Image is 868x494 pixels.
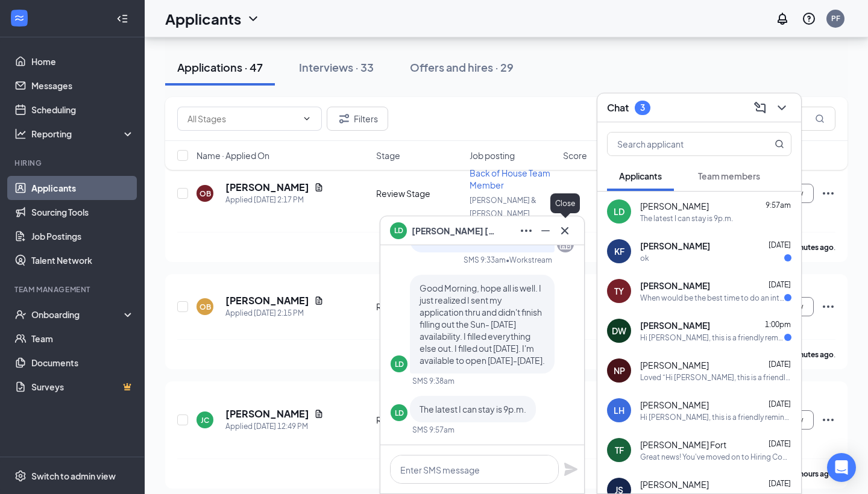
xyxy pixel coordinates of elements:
[769,439,791,448] span: [DATE]
[165,8,241,29] h1: Applicants
[314,183,324,192] svg: Document
[802,11,816,26] svg: QuestionInfo
[781,243,834,252] b: 33 minutes ago
[314,296,324,305] svg: Document
[14,158,132,168] div: Hiring
[640,253,649,263] div: ok
[420,404,526,414] span: The latest I can stay is 9p.m.
[31,224,134,248] a: Job Postings
[769,360,791,369] span: [DATE]
[698,170,760,181] span: Team members
[200,302,211,312] div: OB
[327,107,388,131] button: Filter Filters
[614,245,624,257] div: KF
[464,255,506,265] div: SMS 9:33am
[821,413,835,427] svg: Ellipses
[564,462,578,477] svg: Plane
[31,73,134,98] a: Messages
[821,299,835,314] svg: Ellipses
[775,11,790,26] svg: Notifications
[640,319,710,331] span: [PERSON_NAME]
[506,255,552,265] span: • Workstream
[31,98,134,122] a: Scheduling
[31,308,124,320] div: Onboarding
[314,409,324,419] svg: Document
[612,325,626,337] div: DW
[14,284,132,295] div: Team Management
[31,470,116,482] div: Switch to admin view
[187,112,297,125] input: All Stages
[640,280,710,292] span: [PERSON_NAME]
[538,224,553,238] svg: Minimize
[766,201,791,210] span: 9:57am
[225,421,324,433] div: Applied [DATE] 12:49 PM
[376,414,462,426] div: Review Stage
[619,170,662,181] span: Applicants
[769,479,791,488] span: [DATE]
[827,453,856,482] div: Open Intercom Messenger
[640,372,791,383] div: Loved “Hi [PERSON_NAME], this is a friendly reminder. Your interview with [DEMOGRAPHIC_DATA]-fil-...
[815,114,825,123] svg: MagnifyingGlass
[14,128,27,140] svg: Analysis
[470,149,515,161] span: Job posting
[775,101,789,115] svg: ChevronDown
[517,221,536,240] button: Ellipses
[615,444,624,456] div: TF
[225,307,324,319] div: Applied [DATE] 2:15 PM
[640,359,709,371] span: [PERSON_NAME]
[412,376,454,386] div: SMS 9:38am
[831,13,840,23] div: PF
[14,470,27,482] svg: Settings
[607,101,629,114] h3: Chat
[412,425,454,435] div: SMS 9:57am
[772,98,791,117] button: ChevronDown
[177,60,263,75] div: Applications · 47
[640,399,709,411] span: [PERSON_NAME]
[470,196,536,218] span: [PERSON_NAME] & [PERSON_NAME]
[412,224,496,237] span: [PERSON_NAME] [PERSON_NAME]
[376,301,462,313] div: Review Stage
[376,149,400,161] span: Stage
[197,149,269,161] span: Name · Applied On
[775,139,784,149] svg: MagnifyingGlass
[555,221,574,240] button: Cross
[31,375,134,399] a: SurveysCrown
[640,439,726,451] span: [PERSON_NAME] Fort
[614,364,625,377] div: NP
[31,200,134,224] a: Sourcing Tools
[750,98,770,117] button: ComposeMessage
[781,350,834,359] b: 34 minutes ago
[420,283,545,366] span: Good Morning, hope all is well. I just realized I sent my application thru and didn't finish fill...
[200,189,211,199] div: OB
[769,280,791,289] span: [DATE]
[225,294,309,307] h5: [PERSON_NAME]
[608,133,750,155] input: Search applicant
[31,176,134,200] a: Applicants
[614,205,624,217] div: LD
[302,114,312,123] svg: ChevronDown
[640,452,791,462] div: Great news! You've moved on to Hiring Complete, the next stage of the application. We'll reach ou...
[376,187,462,199] div: Review Stage
[558,224,572,238] svg: Cross
[821,186,835,201] svg: Ellipses
[640,102,645,113] div: 3
[225,194,324,206] div: Applied [DATE] 2:17 PM
[640,200,709,212] span: [PERSON_NAME]
[640,293,784,303] div: When would be the best time to do an interview?
[299,60,374,75] div: Interviews · 33
[640,478,709,490] span: [PERSON_NAME]
[614,285,624,297] div: TY
[550,193,580,213] div: Close
[31,248,134,272] a: Talent Network
[769,240,791,249] span: [DATE]
[31,327,134,351] a: Team
[794,469,834,478] b: 2 hours ago
[614,404,624,416] div: LH
[765,320,791,329] span: 1:00pm
[395,359,404,369] div: LD
[769,399,791,408] span: [DATE]
[225,181,309,194] h5: [PERSON_NAME]
[201,415,209,425] div: JC
[14,308,27,320] svg: UserCheck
